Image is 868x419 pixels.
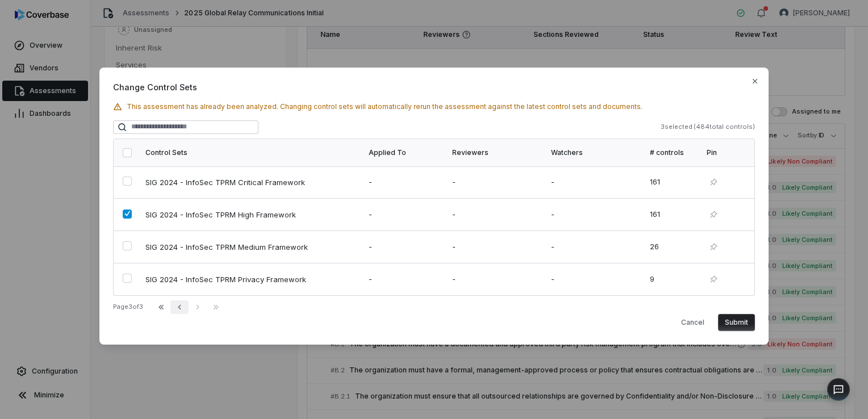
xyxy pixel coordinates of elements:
span: 3 selected [661,123,692,131]
span: - [369,242,372,251]
div: Reviewers [452,148,537,157]
span: - [452,209,456,219]
td: 161 [643,198,700,231]
span: - [369,177,372,186]
span: - [452,177,456,186]
td: 9 [643,263,700,295]
div: Pin [707,148,745,157]
span: SIG 2024 - InfoSec TPRM Critical Framework [145,177,305,187]
span: SIG 2024 - InfoSec TPRM Privacy Framework [145,274,306,284]
span: - [369,209,372,219]
div: Watchers [551,148,636,157]
span: - [551,209,554,219]
div: Page 3 of 3 [113,303,143,311]
span: - [369,274,372,283]
td: 161 [643,166,700,199]
div: Control Sets [145,148,355,157]
span: This assessment has already been analyzed. Changing control sets will automatically rerun the ass... [127,102,642,111]
div: Applied To [369,148,439,157]
span: - [551,242,554,251]
span: - [551,177,554,186]
span: - [452,242,456,251]
span: SIG 2024 - InfoSec TPRM Medium Framework [145,242,308,252]
button: Submit [718,314,755,331]
span: - [551,274,554,283]
div: # controls [650,148,693,157]
span: ( 484 total controls) [694,123,755,131]
span: - [452,274,456,283]
button: Cancel [674,314,711,331]
span: SIG 2024 - InfoSec TPRM High Framework [145,209,296,220]
span: Change Control Sets [113,81,755,93]
td: 26 [643,231,700,263]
